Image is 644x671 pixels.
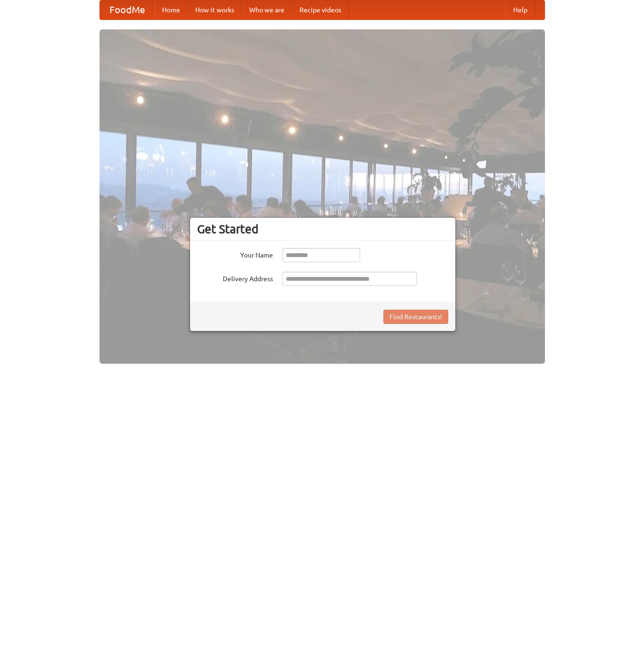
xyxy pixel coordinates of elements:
[197,248,273,260] label: Your Name
[197,222,448,236] h3: Get Started
[188,0,242,19] a: How it works
[383,310,448,324] button: Find Restaurants!
[100,0,154,19] a: FoodMe
[242,0,292,19] a: Who we are
[154,0,188,19] a: Home
[197,272,273,284] label: Delivery Address
[292,0,349,19] a: Recipe videos
[506,0,535,19] a: Help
